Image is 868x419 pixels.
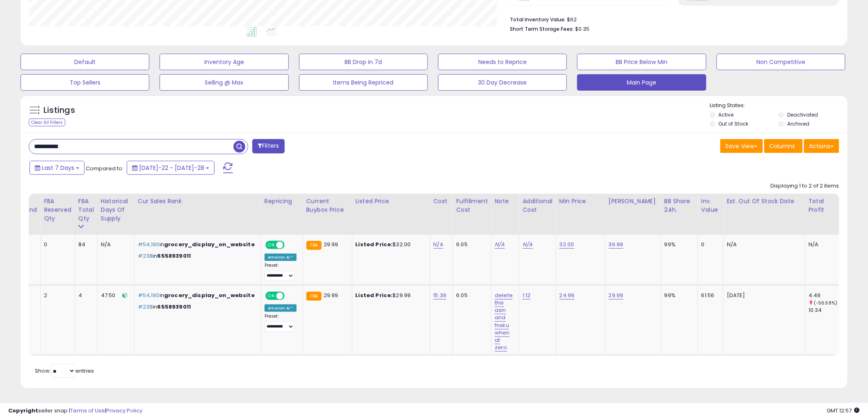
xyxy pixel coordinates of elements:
[456,197,488,214] div: Fulfillment Cost
[86,165,123,172] span: Compared to:
[495,240,505,249] a: N/A
[701,292,717,299] div: 61.56
[665,197,694,214] div: BB Share 24h.
[266,242,276,249] span: ON
[158,252,191,260] span: 6558939011
[43,105,75,116] h5: Listings
[665,292,692,299] div: 99%
[438,54,567,70] button: Needs to Reprice
[727,241,799,248] p: N/A
[138,291,160,299] span: #54,190
[787,111,818,118] label: Deactivated
[106,407,142,414] a: Privacy Policy
[265,305,297,312] div: Amazon AI *
[764,139,803,153] button: Columns
[266,292,276,299] span: ON
[101,197,131,223] div: Historical Days Of Supply
[510,14,833,24] li: $62
[127,161,215,175] button: [DATE]-22 - [DATE]-28
[70,407,105,414] a: Terms of Use
[809,197,838,214] div: Total Profit
[510,25,574,32] b: Short Term Storage Fees:
[560,291,575,300] a: 24.99
[306,292,322,301] small: FBA
[523,197,553,214] div: Additional Cost
[21,54,149,70] button: Default
[299,54,428,70] button: BB Drop in 7d
[138,292,255,299] p: in
[720,139,763,153] button: Save View
[495,197,516,206] div: Note
[8,407,38,414] strong: Copyright
[138,252,153,260] span: #238
[42,164,74,172] span: Last 7 Days
[356,291,393,299] b: Listed Price:
[160,54,288,70] button: Inventory Age
[139,164,204,172] span: [DATE]-22 - [DATE]-28
[164,240,255,248] span: grocery_display_on_website
[158,303,191,311] span: 6558939011
[164,291,255,299] span: grocery_display_on_website
[787,120,809,127] label: Archived
[101,292,128,299] div: 47.50
[30,161,85,175] button: Last 7 Days
[265,263,297,281] div: Preset:
[21,74,149,91] button: Top Sellers
[560,197,602,206] div: Min Price
[78,241,91,248] div: 84
[356,240,393,248] b: Listed Price:
[560,240,574,249] a: 32.00
[438,74,567,91] button: 30 Day Decrease
[710,102,847,110] p: Listing States:
[324,291,338,299] span: 29.99
[434,197,450,206] div: Cost
[434,240,443,249] a: N/A
[609,291,624,300] a: 29.99
[456,292,485,299] div: 6.05
[523,291,531,300] a: 1.12
[12,197,37,223] div: FBA inbound Qty
[283,292,297,299] span: OFF
[306,241,322,250] small: FBA
[138,303,153,311] span: #238
[138,252,255,260] p: in
[434,291,447,300] a: 15.39
[701,197,720,214] div: Inv. value
[356,241,424,248] div: $32.00
[35,367,94,375] span: Show: entries
[609,197,658,206] div: [PERSON_NAME]
[770,142,795,150] span: Columns
[719,111,734,118] label: Active
[575,25,589,33] span: $0.35
[809,241,836,248] div: N/A
[160,74,288,91] button: Selling @ Max
[809,292,842,299] div: 4.49
[727,292,799,299] p: [DATE]
[78,197,94,223] div: FBA Total Qty
[701,241,717,248] div: 0
[809,307,842,314] div: 10.34
[29,119,65,126] div: Clear All Filters
[456,241,485,248] div: 6.05
[356,197,427,206] div: Listed Price
[510,16,566,23] b: Total Inventory Value:
[265,197,299,206] div: Repricing
[265,254,297,261] div: Amazon AI *
[299,74,428,91] button: Items Being Repriced
[252,139,284,153] button: Filters
[717,54,845,70] button: Non Competitive
[138,303,255,311] p: in
[283,242,297,249] span: OFF
[306,197,349,214] div: Current Buybox Price
[78,292,91,299] div: 4
[265,314,297,332] div: Preset:
[495,291,513,352] a: delete this asin and fnsku when at zero
[44,241,69,248] div: 0
[44,197,71,223] div: FBA Reserved Qty
[827,407,860,414] span: 2025-08-12 12:57 GMT
[771,182,839,190] div: Displaying 1 to 2 of 2 items
[356,292,424,299] div: $29.99
[8,407,142,415] div: seller snap | |
[138,241,255,248] p: in
[804,139,839,153] button: Actions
